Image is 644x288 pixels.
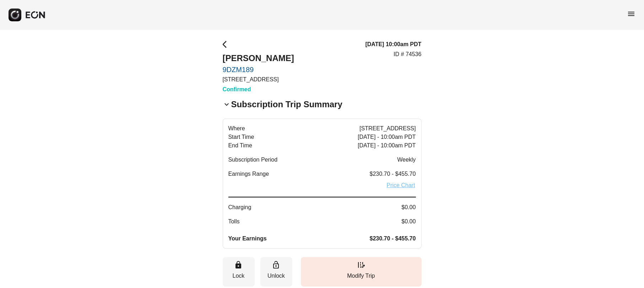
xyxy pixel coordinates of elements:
p: [STREET_ADDRESS] [223,75,294,84]
span: Your Earnings [228,234,267,243]
p: Modify Trip [304,272,418,280]
span: edit_road [357,261,366,269]
p: Unlock [264,272,289,280]
span: $0.00 [401,203,416,212]
h3: Confirmed [223,85,294,94]
button: Where[STREET_ADDRESS]Start Time[DATE] - 10:00am PDTEnd Time[DATE] - 10:00am PDTSubscription Perio... [223,119,422,249]
p: ID # 74536 [394,50,421,59]
span: [DATE] - 10:00am PDT [358,133,416,141]
span: Start Time [228,133,254,141]
span: $230.70 - $455.70 [370,170,416,178]
button: Lock [223,257,255,287]
h2: [PERSON_NAME] [223,53,294,64]
span: [DATE] - 10:00am PDT [358,141,416,150]
a: 9DZM189 [223,65,294,74]
span: Tolls [228,217,240,226]
span: lock_open [272,261,281,269]
span: [STREET_ADDRESS] [359,124,416,133]
span: End Time [228,141,253,150]
span: Where [228,124,245,133]
a: Price Chart [386,181,416,190]
span: $0.00 [401,217,416,226]
h3: [DATE] 10:00am PDT [366,40,422,49]
h2: Subscription Trip Summary [231,99,342,110]
span: Weekly [397,156,416,164]
span: Subscription Period [228,156,278,164]
button: Unlock [260,257,292,287]
span: arrow_back_ios [223,40,231,49]
span: Charging [228,203,251,212]
span: Earnings Range [228,170,269,178]
span: lock [234,261,243,269]
span: $230.70 - $455.70 [370,234,416,243]
span: keyboard_arrow_down [223,100,231,109]
span: menu [627,10,635,18]
p: Lock [226,272,251,280]
button: Modify Trip [301,257,422,287]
